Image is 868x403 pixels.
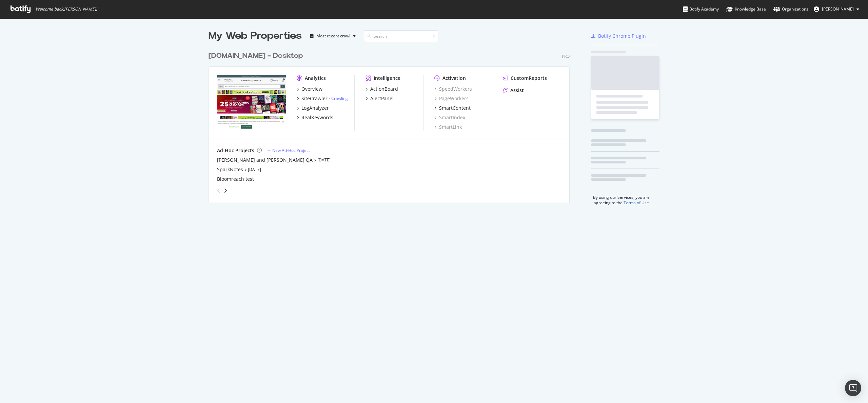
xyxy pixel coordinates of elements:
button: [PERSON_NAME] [808,4,865,15]
a: SparkNotes [217,166,243,173]
div: New Ad-Hoc Project [272,147,310,153]
a: AlertPanel [366,95,394,102]
a: SmartIndex [434,114,465,121]
a: Crawling [331,95,348,101]
a: SiteCrawler- Crawling [297,95,348,102]
a: SmartLink [434,124,462,130]
div: Ad-Hoc Projects [217,147,254,154]
a: Botify Chrome Plugin [591,33,646,39]
div: angle-left [214,185,223,196]
input: Search [364,30,438,42]
span: Welcome back, [PERSON_NAME] ! [36,6,97,12]
div: RealKeywords [301,114,333,121]
a: CustomReports [503,75,547,82]
div: Assist [510,87,524,94]
a: SmartContent [434,105,471,111]
a: Overview [297,86,322,92]
div: Organizations [773,6,808,13]
a: RealKeywords [297,114,333,121]
a: Bloomreach test [217,176,254,182]
div: My Web Properties [209,29,302,43]
div: Intelligence [374,75,400,82]
a: Assist [503,87,524,94]
a: LogAnalyzer [297,105,329,111]
div: By using our Services, you are agreeing to the [583,191,659,206]
div: Open Intercom Messenger [845,380,861,396]
a: Terms of Use [624,200,649,206]
div: SiteCrawler [301,95,328,102]
div: CustomReports [511,75,547,82]
div: Botify Chrome Plugin [598,33,646,39]
div: SmartContent [439,105,471,111]
div: Activation [442,75,466,82]
div: Overview [301,86,322,92]
div: Knowledge Base [726,6,766,13]
div: Pro [562,53,570,59]
div: angle-right [223,187,228,194]
a: [DATE] [248,167,261,172]
div: AlertPanel [370,95,394,102]
a: New Ad-Hoc Project [267,147,310,153]
div: [DOMAIN_NAME] - Desktop [209,51,303,61]
a: SpeedWorkers [434,86,472,92]
a: [DOMAIN_NAME] - Desktop [209,51,305,61]
div: ActionBoard [370,86,398,92]
a: [PERSON_NAME] and [PERSON_NAME] QA [217,157,313,163]
div: Analytics [305,75,326,82]
span: Gabriel Raskin [822,6,854,12]
a: ActionBoard [366,86,398,92]
div: grid [209,43,575,203]
div: Most recent crawl [316,34,350,38]
a: PageWorkers [434,95,469,102]
div: Botify Academy [683,6,719,13]
button: Most recent crawl [307,31,358,41]
img: barnesandnoble.com [217,75,286,130]
a: [DATE] [317,157,331,163]
div: - [329,95,348,101]
div: LogAnalyzer [301,105,329,111]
